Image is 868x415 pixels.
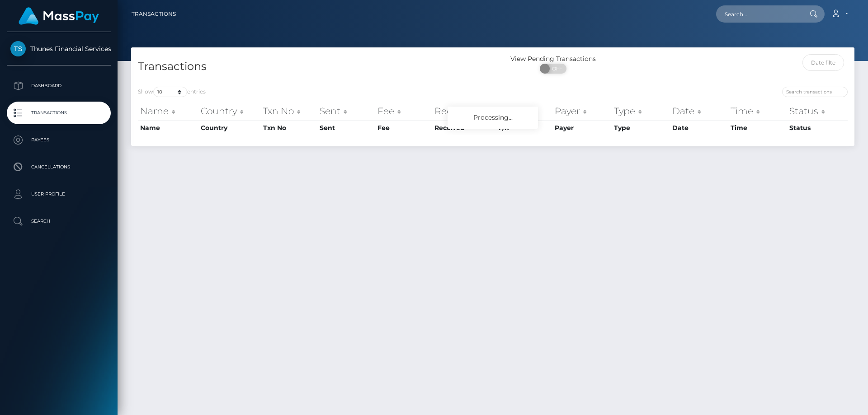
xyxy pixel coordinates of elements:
[612,121,670,135] th: Type
[716,5,801,23] input: Search...
[375,121,432,135] th: Fee
[670,121,728,135] th: Date
[787,121,848,135] th: Status
[10,187,107,201] p: User Profile
[432,121,496,135] th: Received
[7,129,111,151] a: Payees
[7,183,111,205] a: User Profile
[10,106,107,120] p: Transactions
[138,87,206,97] label: Show entries
[138,59,486,75] h4: Transactions
[7,102,111,124] a: Transactions
[317,121,375,135] th: Sent
[432,102,496,120] th: Received
[493,54,613,64] div: View Pending Transactions
[317,102,375,120] th: Sent
[670,102,728,120] th: Date
[10,160,107,174] p: Cancellations
[728,102,787,120] th: Time
[782,87,848,97] input: Search transactions
[496,102,552,120] th: F/X
[612,102,670,120] th: Type
[787,102,848,120] th: Status
[198,121,261,135] th: Country
[448,107,538,129] div: Processing...
[138,121,198,135] th: Name
[261,102,317,120] th: Txn No
[802,54,844,71] input: Date filter
[132,5,176,23] a: Transactions
[552,121,612,135] th: Payer
[19,7,99,25] img: MassPay Logo
[545,64,567,74] span: OFF
[7,156,111,178] a: Cancellations
[552,102,612,120] th: Payer
[10,41,26,56] img: Thunes Financial Services
[10,133,107,147] p: Payees
[728,121,787,135] th: Time
[153,87,187,97] select: Showentries
[7,45,111,53] span: Thunes Financial Services
[7,210,111,233] a: Search
[10,79,107,93] p: Dashboard
[10,214,107,228] p: Search
[375,102,432,120] th: Fee
[7,75,111,97] a: Dashboard
[198,102,261,120] th: Country
[138,102,198,120] th: Name
[261,121,317,135] th: Txn No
